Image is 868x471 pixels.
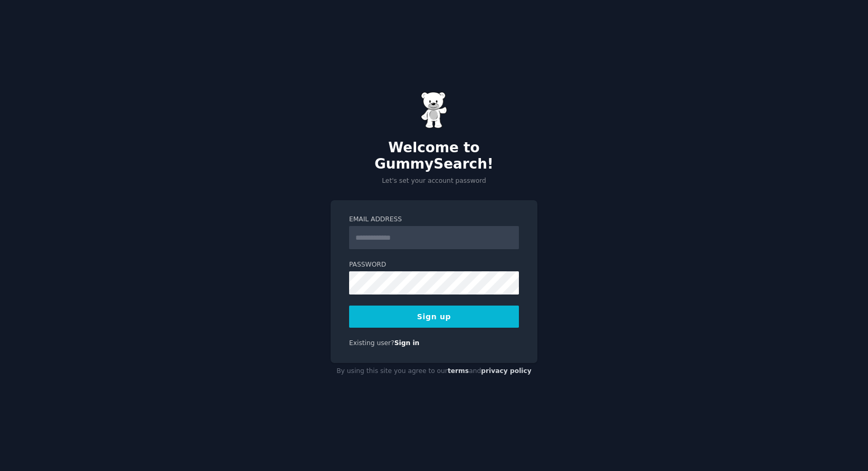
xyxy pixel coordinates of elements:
[331,176,537,186] p: Let's set your account password
[481,367,532,375] a: privacy policy
[349,260,519,270] label: Password
[349,215,519,224] label: Email Address
[331,363,537,380] div: By using this site you agree to our and
[421,92,447,129] img: Gummy Bear
[349,306,519,328] button: Sign up
[448,367,469,375] a: terms
[394,339,420,347] a: Sign in
[331,140,537,173] h2: Welcome to GummySearch!
[349,339,394,347] span: Existing user?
